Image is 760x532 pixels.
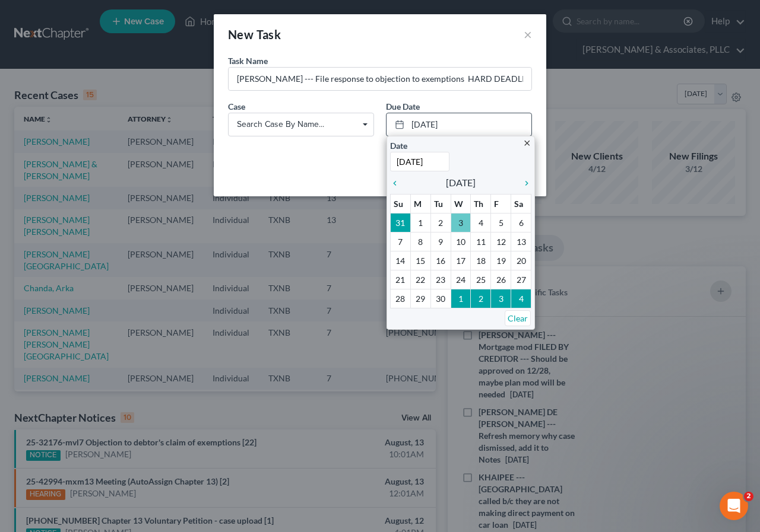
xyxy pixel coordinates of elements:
iframe: Intercom live chat [720,492,748,520]
td: 13 [511,232,531,251]
th: M [410,194,430,213]
td: 16 [430,251,451,270]
td: 4 [511,289,531,308]
i: close [522,139,531,148]
i: chevron_right [516,179,531,188]
td: 6 [511,213,531,232]
td: 27 [511,270,531,289]
a: close [522,136,531,149]
td: 2 [430,213,451,232]
th: Sa [511,194,531,213]
a: chevron_right [516,176,531,190]
td: 9 [430,232,451,251]
span: [DATE] [446,176,476,190]
td: 30 [430,289,451,308]
span: Task [256,27,281,42]
td: 3 [451,213,471,232]
td: 17 [451,251,471,270]
input: Enter task name.. [229,68,531,90]
a: [DATE] [387,113,531,136]
label: Due Date [386,100,420,113]
td: 25 [471,270,491,289]
td: 19 [491,251,511,270]
td: 12 [491,232,511,251]
td: 2 [471,289,491,308]
td: 20 [511,251,531,270]
th: Tu [430,194,451,213]
td: 31 [391,213,411,232]
a: chevron_left [390,176,406,190]
td: 18 [471,251,491,270]
td: 22 [410,270,430,289]
td: 23 [430,270,451,289]
td: 3 [491,289,511,308]
td: 1 [451,289,471,308]
th: Su [391,194,411,213]
td: 28 [391,289,411,308]
input: 1/1/2013 [390,152,449,171]
th: W [451,194,471,213]
td: 29 [410,289,430,308]
td: 10 [451,232,471,251]
td: 4 [471,213,491,232]
td: 5 [491,213,511,232]
th: F [491,194,511,213]
span: Search case by name... [237,118,365,130]
td: 24 [451,270,471,289]
span: New [228,27,254,42]
td: 7 [391,232,411,251]
td: 21 [391,270,411,289]
td: 26 [491,270,511,289]
span: Task Name [228,56,268,66]
td: 15 [410,251,430,270]
label: Date [390,139,407,152]
button: × [524,27,532,42]
td: 11 [471,232,491,251]
td: 14 [391,251,411,270]
th: Th [471,194,491,213]
td: 8 [410,232,430,251]
td: 1 [410,213,430,232]
span: Select box activate [228,113,374,136]
span: 2 [744,492,753,501]
a: Clear [505,310,531,326]
i: chevron_left [390,179,406,188]
label: Case [228,100,245,113]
